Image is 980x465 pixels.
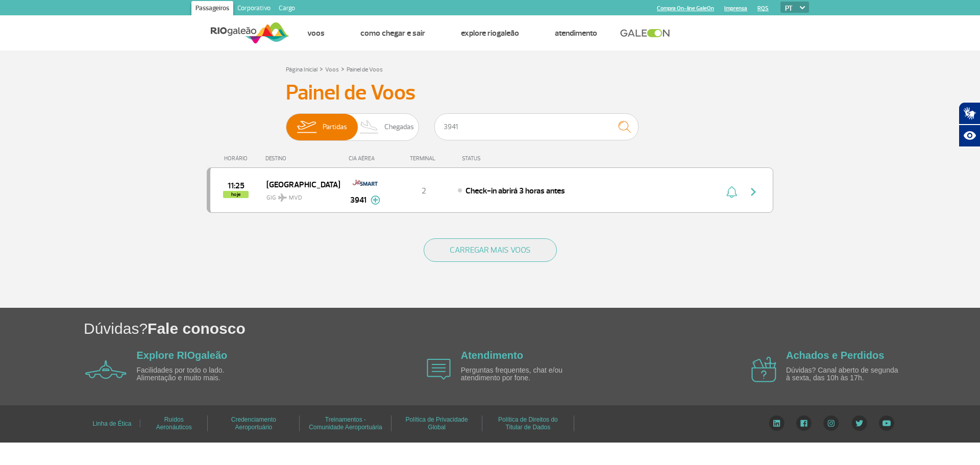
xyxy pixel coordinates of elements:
a: Achados e Perdidos [786,350,884,361]
img: sino-painel-voo.svg [726,186,737,198]
a: Política de Direitos do Titular de Dados [498,412,558,434]
a: Página Inicial [286,66,317,74]
div: TERMINAL [390,155,457,162]
span: Fale conosco [148,320,246,337]
a: Credenciamento Aeroportuário [231,412,276,434]
div: Plugin de acessibilidade da Hand Talk. [959,102,980,147]
a: Explore RIOgaleão [461,28,519,38]
div: CIA AÉREA [339,155,390,162]
img: Facebook [796,415,812,431]
span: 2025-09-27 11:25:00 [228,182,244,189]
img: mais-info-painel-voo.svg [371,195,380,205]
button: Abrir tradutor de língua de sinais. [959,102,980,125]
p: Facilidades por todo o lado. Alimentação e muito mais. [137,366,254,382]
img: slider-embarque [290,114,323,140]
span: Check-in abrirá 3 horas antes [465,186,565,196]
a: Compra On-line GaleOn [657,5,714,12]
div: DESTINO [265,155,340,162]
a: Política de Privacidade Global [406,412,468,434]
a: Painel de Voos [347,66,383,74]
a: RQS [757,5,769,12]
button: CARREGAR MAIS VOOS [424,238,557,262]
a: Atendimento [555,28,597,38]
img: airplane icon [427,359,451,380]
span: Chegadas [384,114,414,140]
a: Atendimento [461,350,523,361]
h3: Painel de Voos [286,80,694,106]
a: Corporativo [233,1,275,17]
span: Partidas [323,114,347,140]
img: airplane icon [751,357,776,382]
img: LinkedIn [769,415,785,431]
a: Imprensa [724,5,747,12]
a: Explore RIOgaleão [137,350,228,361]
a: > [320,63,323,75]
a: Passageiros [191,1,233,17]
img: Twitter [851,415,867,431]
img: slider-desembarque [354,114,384,140]
a: Voos [307,28,325,38]
div: STATUS [457,155,540,162]
img: airplane icon [85,360,127,379]
span: 2 [422,186,426,196]
span: MVD [289,193,302,203]
span: [GEOGRAPHIC_DATA] [266,178,332,191]
div: HORÁRIO [210,155,265,162]
a: Treinamentos - Comunidade Aeroportuária [309,412,382,434]
a: Cargo [275,1,299,17]
a: Voos [325,66,339,74]
a: Como chegar e sair [360,28,425,38]
a: Linha de Ética [92,417,131,431]
span: 3941 [350,194,366,206]
p: Dúvidas? Canal aberto de segunda à sexta, das 10h às 17h. [786,366,903,382]
img: destiny_airplane.svg [278,193,287,202]
button: Abrir recursos assistivos. [959,125,980,147]
img: seta-direita-painel-voo.svg [747,186,759,198]
h1: Dúvidas? [84,318,980,339]
a: > [341,63,345,75]
p: Perguntas frequentes, chat e/ou atendimento por fone. [461,366,578,382]
img: YouTube [879,415,894,431]
span: GIG [266,188,332,203]
a: Ruídos Aeronáuticos [156,412,192,434]
img: Instagram [823,415,839,431]
input: Voo, cidade ou cia aérea [434,113,639,140]
span: hoje [223,191,249,198]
